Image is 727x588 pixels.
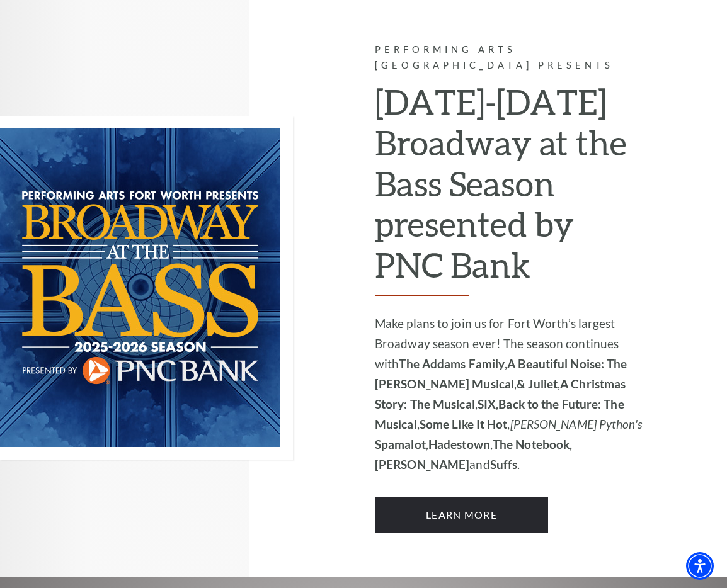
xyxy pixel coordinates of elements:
[428,437,490,451] strong: Hadestown
[375,314,645,475] p: Make plans to join us for Fort Worth’s largest Broadway season ever! The season continues with , ...
[375,457,469,472] strong: [PERSON_NAME]
[420,417,508,431] strong: Some Like It Hot
[375,376,626,411] strong: A Christmas Story: The Musical
[490,457,518,472] strong: Suffs
[686,552,714,580] div: Accessibility Menu
[478,397,496,411] strong: SIX
[510,417,642,431] em: [PERSON_NAME] Python's
[375,437,426,451] strong: Spamalot
[399,356,505,371] strong: The Addams Family
[375,356,627,391] strong: A Beautiful Noise: The [PERSON_NAME] Musical
[375,497,548,533] a: Learn More 2025-2026 Broadway at the Bass Season presented by PNC Bank
[517,376,558,391] strong: & Juliet
[493,437,570,451] strong: The Notebook
[375,42,645,74] p: Performing Arts [GEOGRAPHIC_DATA] Presents
[375,81,645,296] h2: [DATE]-[DATE] Broadway at the Bass Season presented by PNC Bank
[375,397,624,431] strong: Back to the Future: The Musical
